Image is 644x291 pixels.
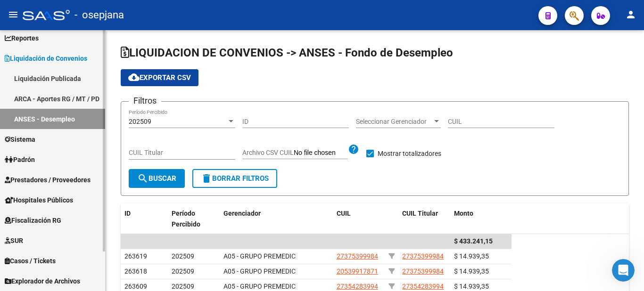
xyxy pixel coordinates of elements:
[124,252,147,260] span: 263619
[172,267,194,275] span: 202509
[402,283,444,290] span: 27354283994
[223,283,296,290] span: A05 - GRUPO PREMEDIC
[454,283,489,290] span: $ 14.939,35
[192,169,277,188] button: Borrar Filtros
[337,210,351,217] span: CUIL
[5,276,80,286] span: Explorador de Archivos
[5,53,87,64] span: Liquidación de Convenios
[294,149,348,157] input: Archivo CSV CUIL
[398,203,450,234] datatable-header-cell: CUIL Titular
[121,69,198,86] button: Exportar CSV
[129,94,161,107] h3: Filtros
[223,267,296,275] span: A05 - GRUPO PREMEDIC
[5,215,61,226] span: Fiscalización RG
[223,252,296,260] span: A05 - GRUPO PREMEDIC
[5,134,35,145] span: Sistema
[402,252,444,260] span: 27375399984
[121,46,453,59] span: LIQUIDACION DE CONVENIOS -> ANSES - Fondo de Desempleo
[454,237,493,245] span: $ 433.241,15
[201,174,269,183] span: Borrar Filtros
[129,169,185,188] button: Buscar
[337,252,378,260] span: 27375399984
[201,173,212,184] mat-icon: delete
[5,195,73,205] span: Hospitales Públicos
[168,203,220,234] datatable-header-cell: Período Percibido
[612,259,635,282] iframe: Intercom live chat
[220,203,333,234] datatable-header-cell: Gerenciador
[5,175,91,185] span: Prestadores / Proveedores
[124,283,147,290] span: 263609
[172,283,194,290] span: 202509
[348,144,359,155] mat-icon: help
[137,173,149,184] mat-icon: search
[5,235,23,246] span: SUR
[124,267,147,275] span: 263618
[337,283,378,290] span: 27354283994
[128,72,140,83] mat-icon: cloud_download
[121,203,168,234] datatable-header-cell: ID
[356,118,432,126] span: Seleccionar Gerenciador
[8,9,19,20] mat-icon: menu
[128,73,191,82] span: Exportar CSV
[5,33,39,43] span: Reportes
[378,148,441,159] span: Mostrar totalizadores
[337,267,378,275] span: 20539917871
[124,210,131,217] span: ID
[223,210,261,217] span: Gerenciador
[172,210,200,228] span: Período Percibido
[402,267,444,275] span: 27375399984
[454,267,489,275] span: $ 14.939,35
[625,9,636,20] mat-icon: person
[129,118,151,125] span: 202509
[5,256,56,266] span: Casos / Tickets
[333,203,385,234] datatable-header-cell: CUIL
[74,5,124,25] span: - osepjana
[454,252,489,260] span: $ 14.939,35
[450,203,512,234] datatable-header-cell: Monto
[172,252,194,260] span: 202509
[454,210,473,217] span: Monto
[242,149,294,156] span: Archivo CSV CUIL
[137,174,176,183] span: Buscar
[402,210,438,217] span: CUIL Titular
[5,154,35,165] span: Padrón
